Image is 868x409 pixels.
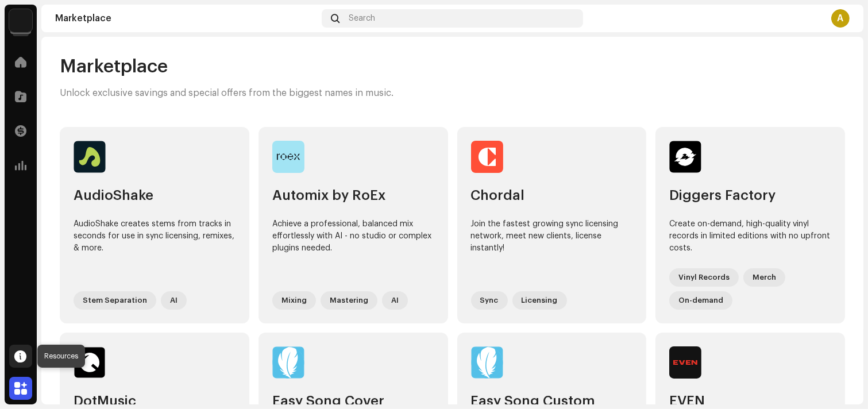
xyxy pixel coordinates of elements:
span: Search [349,14,375,23]
div: AI [161,291,187,310]
img: 9e8a6d41-7326-4eb6-8be3-a4db1a720e63 [471,141,503,173]
img: bb356b9b-6e90-403f-adc8-c282c7c2e227 [9,9,32,32]
div: A [831,9,850,28]
div: Automix by RoEx [272,187,434,204]
span: Marketplace [60,55,168,78]
div: Chordal [471,187,633,204]
img: a95fe301-50de-48df-99e3-24891476c30c [272,346,304,379]
div: Licensing [512,291,567,310]
div: Merch [743,268,785,287]
div: Create on-demand, high-quality vinyl records in limited editions with no upfront costs. [669,218,831,254]
div: AudioShake [74,187,236,204]
div: Stem Separation [74,291,156,310]
p: Unlock exclusive savings and special offers from the biggest names in music. [60,87,394,99]
div: Sync [471,291,508,310]
div: Vinyl Records [669,268,739,287]
img: 35edca2f-5628-4998-9fc9-38d367af0ecc [471,346,503,379]
div: Join the fastest growing sync licensing network, meet new clients, license instantly! [471,218,633,277]
div: On-demand [669,291,732,310]
div: Mastering [321,291,377,310]
div: Mixing [272,291,316,310]
img: eb58a31c-f81c-4818-b0f9-d9e66cbda676 [74,346,106,379]
div: AudioShake creates stems from tracks in seconds for use in sync licensing, remixes, & more. [74,218,236,277]
div: AI [382,291,408,310]
div: Diggers Factory [669,187,831,204]
div: Marketplace [55,14,317,23]
img: 2fd7bcad-6c73-4393-bbe1-37a2d9795fdd [74,141,106,173]
div: Achieve a professional, balanced mix effortlessly with AI - no studio or complex plugins needed. [272,218,434,277]
img: afae1709-c827-4b76-a652-9ddd8808f967 [669,141,701,173]
img: 3e92c471-8f99-4bc3-91af-f70f33238202 [272,141,304,173]
img: 60ceb9ec-a8b3-4a3c-9260-8138a3b22953 [669,346,701,379]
